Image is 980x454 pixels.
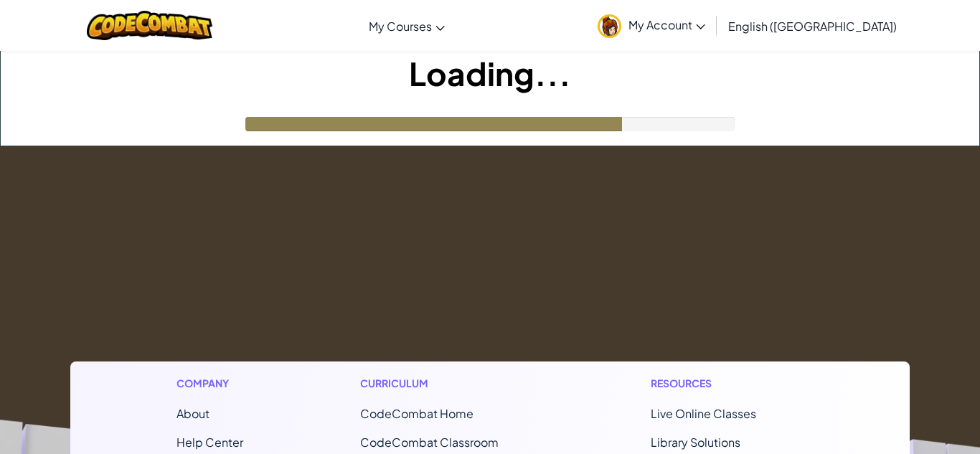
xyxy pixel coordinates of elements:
[1,51,979,95] h1: Loading...
[176,406,209,421] a: About
[87,11,212,40] img: CodeCombat logo
[628,17,705,32] span: My Account
[651,435,740,450] a: Library Solutions
[360,406,473,421] span: CodeCombat Home
[369,19,432,34] span: My Courses
[362,6,452,45] a: My Courses
[360,376,534,391] h1: Curriculum
[176,435,243,450] a: Help Center
[721,6,904,45] a: English ([GEOGRAPHIC_DATA])
[598,14,621,38] img: avatar
[728,19,897,34] span: English ([GEOGRAPHIC_DATA])
[651,376,804,391] h1: Resources
[590,3,712,48] a: My Account
[360,435,499,450] a: CodeCombat Classroom
[651,406,756,421] a: Live Online Classes
[176,376,243,391] h1: Company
